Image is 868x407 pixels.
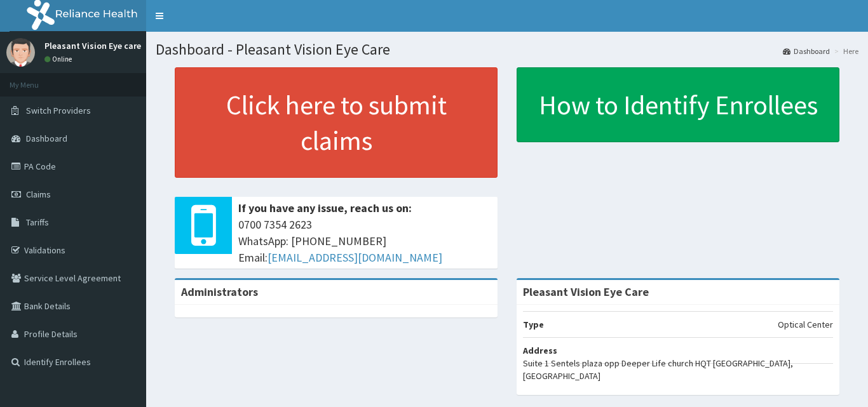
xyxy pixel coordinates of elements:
[26,133,67,144] span: Dashboard
[181,284,258,299] b: Administrators
[156,41,858,58] h1: Dashboard - Pleasant Vision Eye Care
[523,345,557,356] b: Address
[44,41,141,50] p: Pleasant Vision Eye care
[778,318,833,331] p: Optical Center
[523,284,649,299] strong: Pleasant Vision Eye Care
[175,67,498,178] a: Click here to submit claims
[517,67,839,142] a: How to Identify Enrollees
[783,46,830,57] a: Dashboard
[6,38,35,67] img: User Image
[268,250,442,265] a: [EMAIL_ADDRESS][DOMAIN_NAME]
[26,189,51,200] span: Claims
[831,46,858,57] li: Here
[238,217,491,265] span: 0700 7354 2623 WhatsApp: [PHONE_NUMBER] Email:
[523,357,833,382] p: Suite 1 Sentels plaza opp Deeper Life church HQT [GEOGRAPHIC_DATA], [GEOGRAPHIC_DATA]
[523,319,544,330] b: Type
[238,201,412,215] b: If you have any issue, reach us on:
[26,217,49,228] span: Tariffs
[26,105,91,116] span: Switch Providers
[44,55,75,63] a: Online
